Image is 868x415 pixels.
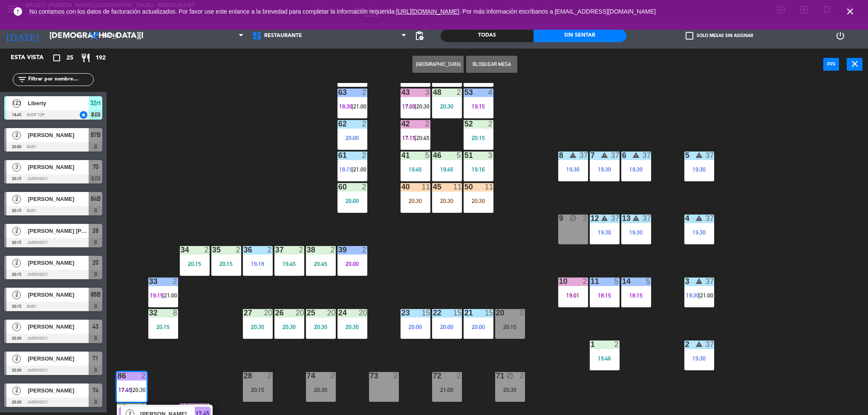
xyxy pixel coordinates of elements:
[28,163,89,172] span: [PERSON_NAME]
[457,152,462,159] div: 5
[133,386,146,393] span: 20:30
[362,152,367,159] div: 2
[706,215,714,222] div: 37
[275,309,276,317] div: 26
[337,198,367,204] div: 20:00
[12,227,21,235] span: 2
[453,183,462,191] div: 11
[559,215,559,222] div: 9
[590,229,620,235] div: 19:30
[28,99,89,108] span: Liberty
[695,215,703,222] i: warning
[92,353,98,363] span: 71
[268,246,273,254] div: 2
[12,131,21,140] span: 2
[331,246,336,254] div: 2
[686,32,753,40] label: Solo mesas sin asignar
[331,372,336,380] div: 2
[205,404,210,411] div: 2
[164,292,177,299] span: 21:00
[173,309,178,317] div: 8
[614,278,620,285] div: 5
[131,386,133,393] span: |
[337,135,367,141] div: 20:00
[90,98,101,108] span: 32rt
[464,152,465,159] div: 51
[611,152,620,159] div: 37
[464,309,465,317] div: 21
[695,341,703,348] i: warning
[353,103,366,110] span: 21:00
[496,309,496,317] div: 20
[28,386,89,395] span: [PERSON_NAME]
[591,215,591,222] div: 12
[339,103,352,110] span: 18:30
[558,166,588,172] div: 19:30
[823,58,839,71] button: power_input
[643,152,651,159] div: 37
[632,152,640,159] i: warning
[414,31,424,41] span: pending_actions
[353,166,366,173] span: 21:00
[432,387,462,393] div: 21:00
[264,33,302,39] span: Restaurante
[590,355,620,361] div: 19:46
[268,372,273,380] div: 2
[141,372,147,380] div: 2
[706,278,714,285] div: 37
[274,261,304,267] div: 19:45
[425,120,430,128] div: 2
[243,261,273,267] div: 19:18
[362,89,367,96] div: 2
[506,372,513,379] i: block
[533,29,626,42] div: Sin sentar
[180,261,210,267] div: 20:15
[847,58,862,71] button: close
[621,292,651,298] div: 18:15
[91,289,101,300] span: 86B
[569,215,577,222] i: block
[698,292,700,299] span: |
[236,246,241,254] div: 2
[432,166,462,172] div: 19:45
[274,324,304,330] div: 20:30
[28,131,89,140] span: [PERSON_NAME]
[583,278,588,285] div: 2
[850,59,860,69] i: close
[12,291,21,299] span: 2
[264,309,273,317] div: 20
[12,323,21,331] span: 3
[464,135,493,141] div: 20:15
[684,229,714,235] div: 19:30
[685,215,686,222] div: 4
[52,53,62,63] i: crop_square
[243,324,273,330] div: 20:30
[173,278,178,285] div: 2
[27,75,93,84] input: Filtrar por nombre...
[496,372,496,380] div: 71
[415,103,416,110] span: |
[362,120,367,128] div: 2
[296,309,304,317] div: 20
[337,324,367,330] div: 20:30
[92,258,98,268] span: 20
[92,385,98,395] span: 74
[337,261,367,267] div: 20:00
[370,372,370,380] div: 73
[401,324,430,330] div: 20:00
[422,309,430,317] div: 15
[684,166,714,172] div: 19:30
[28,258,89,267] span: [PERSON_NAME]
